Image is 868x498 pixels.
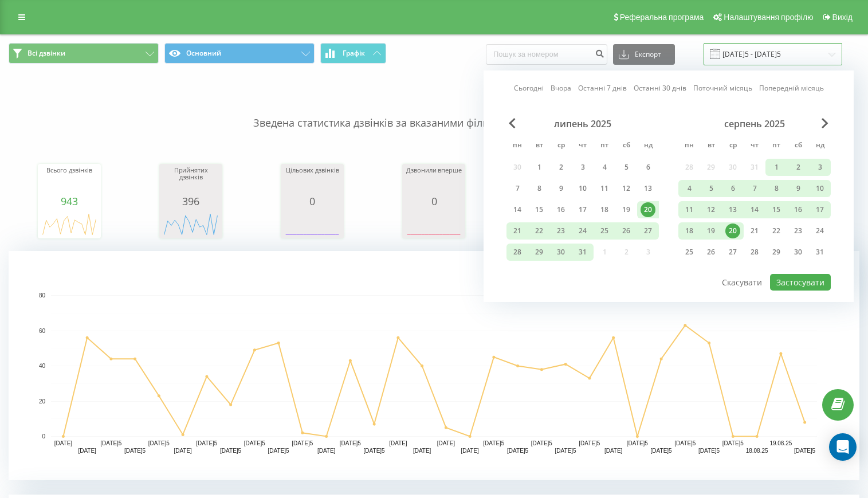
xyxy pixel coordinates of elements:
text: [DATE] [78,448,96,454]
div: 13 [641,181,655,196]
div: 18 [597,202,612,217]
abbr: середа [724,138,741,155]
div: ср 20 серп 2025 р. [722,222,744,240]
div: 8 [532,181,547,196]
div: 29 [532,245,547,260]
div: сб 30 серп 2025 р. [787,244,809,261]
text: 18.08.25 [746,448,768,454]
div: ср 16 лип 2025 р. [550,201,572,218]
div: пн 7 лип 2025 р. [506,180,528,197]
div: A chart. [405,207,462,241]
div: нд 13 лип 2025 р. [637,180,659,197]
abbr: понеділок [509,138,526,155]
div: 8 [769,181,784,196]
div: пн 14 лип 2025 р. [506,201,528,218]
div: 28 [510,245,525,260]
div: нд 3 серп 2025 р. [809,159,831,176]
text: [DATE] [604,448,623,454]
div: вт 22 лип 2025 р. [528,222,550,240]
text: [DATE] [317,448,336,454]
span: Next Month [822,118,828,128]
div: 12 [619,181,634,196]
div: 23 [553,223,568,238]
div: 6 [725,181,740,196]
svg: A chart. [9,251,859,480]
div: 15 [532,202,547,217]
span: Реферальна програма [620,13,704,22]
div: Прийнятих дзвінків [162,167,219,195]
div: нд 24 серп 2025 р. [809,222,831,240]
div: нд 17 серп 2025 р. [809,201,831,218]
text: [DATE]5 [555,448,576,454]
div: 28 [747,245,762,260]
a: Попередній місяць [759,83,824,93]
div: пт 4 лип 2025 р. [594,159,615,176]
div: 7 [510,181,525,196]
div: нд 27 лип 2025 р. [637,222,659,240]
text: [DATE]5 [100,440,121,446]
div: нд 20 лип 2025 р. [637,201,659,218]
div: ср 9 лип 2025 р. [550,180,572,197]
div: 2 [791,160,806,175]
button: Основний [164,43,315,64]
abbr: субота [790,138,807,155]
div: пт 11 лип 2025 р. [594,180,615,197]
div: чт 14 серп 2025 р. [744,201,765,218]
div: 5 [619,160,634,175]
div: 20 [725,223,740,238]
div: 24 [575,223,590,238]
div: 30 [791,245,806,260]
button: Експорт [613,44,675,65]
div: 18 [682,223,697,238]
abbr: понеділок [681,138,698,155]
a: Поточний місяць [693,83,752,93]
abbr: неділя [811,138,828,155]
div: ср 6 серп 2025 р. [722,180,744,197]
div: 24 [812,223,827,238]
div: Open Intercom Messenger [829,433,857,461]
div: 21 [747,223,762,238]
div: 3 [812,160,827,175]
text: [DATE]5 [292,440,313,446]
text: [DATE]5 [244,440,265,446]
div: пт 1 серп 2025 р. [765,159,787,176]
button: Скасувати [716,274,768,291]
div: сб 23 серп 2025 р. [787,222,809,240]
div: A chart. [162,207,219,241]
text: [DATE] [461,448,479,454]
div: 25 [682,245,697,260]
button: Застосувати [770,274,831,291]
div: 15 [769,202,784,217]
div: чт 3 лип 2025 р. [572,159,594,176]
div: пн 18 серп 2025 р. [678,222,700,240]
div: пн 21 лип 2025 р. [506,222,528,240]
div: 23 [791,223,806,238]
span: Вихід [832,13,853,22]
text: [DATE] [174,448,192,454]
div: 3 [575,160,590,175]
div: 31 [812,245,827,260]
text: [DATE]5 [268,448,289,454]
div: пт 29 серп 2025 р. [765,244,787,261]
text: [DATE]5 [794,448,815,454]
text: [DATE]5 [483,440,504,446]
button: Всі дзвінки [9,43,159,64]
div: 25 [597,223,612,238]
div: ср 30 лип 2025 р. [550,244,572,261]
div: 19 [704,223,718,238]
span: Previous Month [509,118,516,128]
span: Всі дзвінки [28,49,65,58]
div: 30 [553,245,568,260]
span: Налаштування профілю [724,13,813,22]
text: [DATE]5 [674,440,696,446]
div: вт 12 серп 2025 р. [700,201,722,218]
div: сб 16 серп 2025 р. [787,201,809,218]
div: 12 [704,202,718,217]
text: [DATE]5 [627,440,648,446]
text: [DATE]5 [364,448,385,454]
div: A chart. [284,207,341,241]
div: сб 2 серп 2025 р. [787,159,809,176]
text: [DATE]5 [507,448,528,454]
text: [DATE]5 [722,440,744,446]
text: 60 [39,328,46,334]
